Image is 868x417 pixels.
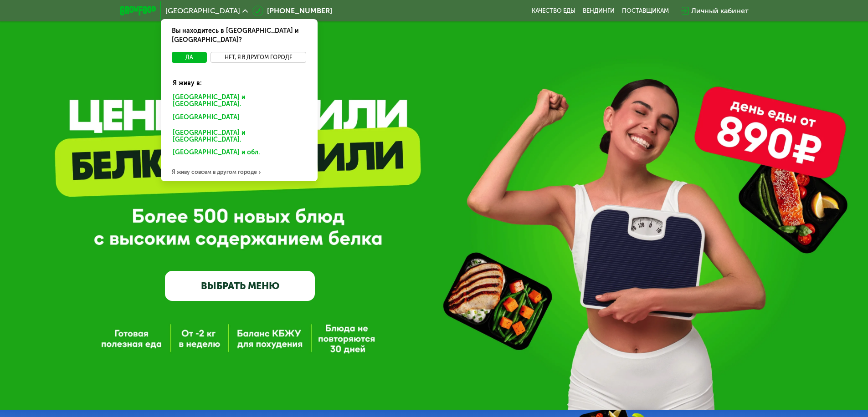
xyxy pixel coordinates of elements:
div: [GEOGRAPHIC_DATA] и обл. [166,147,308,161]
div: [GEOGRAPHIC_DATA] [166,112,308,126]
div: Я живу совсем в другом городе [161,163,318,181]
div: [GEOGRAPHIC_DATA] и [GEOGRAPHIC_DATA]. [166,92,312,111]
span: [GEOGRAPHIC_DATA] [165,7,240,15]
a: ВЫБРАТЬ МЕНЮ [165,271,315,301]
a: Вендинги [583,7,615,15]
div: Я живу в: [166,71,312,88]
a: [PHONE_NUMBER] [252,5,332,16]
div: Личный кабинет [691,5,749,16]
button: Нет, я в другом городе [211,52,307,63]
a: Качество еды [532,7,575,15]
button: Да [172,52,207,63]
div: Вы находитесь в [GEOGRAPHIC_DATA] и [GEOGRAPHIC_DATA]? [161,19,318,52]
div: поставщикам [622,7,669,15]
div: [GEOGRAPHIC_DATA] и [GEOGRAPHIC_DATA]. [166,127,312,146]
